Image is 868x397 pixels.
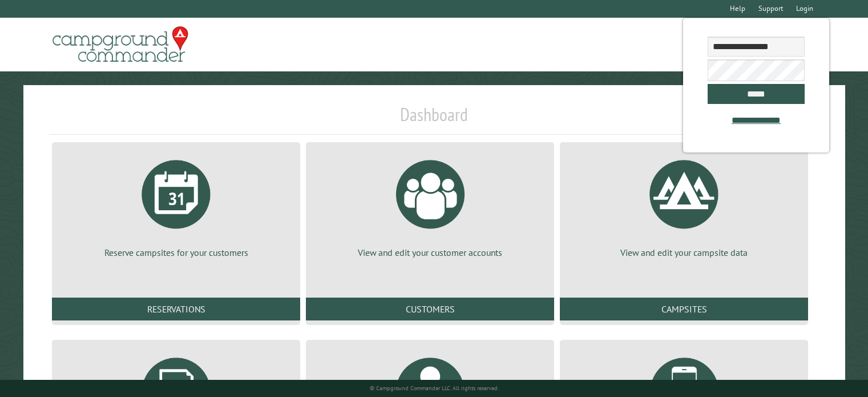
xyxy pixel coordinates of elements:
[49,103,819,135] h1: Dashboard
[370,384,499,392] small: © Campground Commander LLC. All rights reserved.
[574,246,794,259] p: View and edit your campsite data
[66,151,286,259] a: Reserve campsites for your customers
[66,246,286,259] p: Reserve campsites for your customers
[306,298,554,320] a: Customers
[574,151,794,259] a: View and edit your campsite data
[320,151,540,259] a: View and edit your customer accounts
[49,22,192,67] img: Campground Commander
[560,298,808,320] a: Campsites
[320,246,540,259] p: View and edit your customer accounts
[52,298,300,320] a: Reservations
